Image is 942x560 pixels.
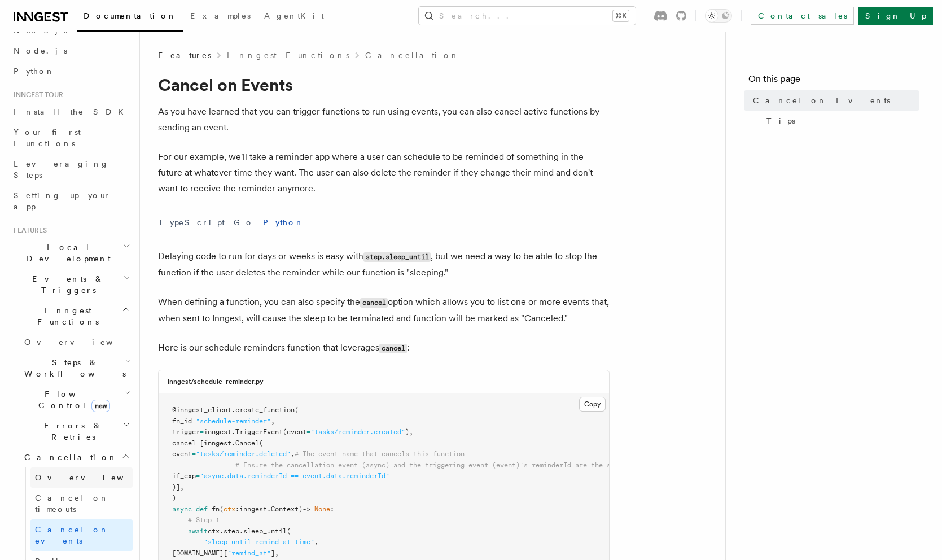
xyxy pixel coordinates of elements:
[243,527,287,535] span: sleep_until
[419,7,636,25] button: Search...⌘K
[172,472,196,480] span: if_exp
[196,450,291,458] span: "tasks/reminder.deleted"
[204,428,235,436] span: inngest.
[20,388,124,411] span: Flow Control
[330,505,334,513] span: :
[20,384,133,415] button: Flow Controlnew
[264,11,324,20] span: AgentKit
[158,149,610,196] p: For our example, we'll take a reminder app where a user can schedule to be reminded of something ...
[271,505,303,513] span: Context)
[30,519,133,551] a: Cancel on events
[263,210,304,235] button: Python
[30,467,133,488] a: Overview
[9,237,133,269] button: Local Development
[14,46,67,55] span: Node.js
[20,352,133,384] button: Steps & Workflows
[14,159,109,180] span: Leveraging Steps
[172,439,196,447] span: cancel
[200,439,235,447] span: [inngest.
[172,428,200,436] span: trigger
[158,294,610,326] p: When defining a function, you can also specify the option which allows you to list one or more ev...
[9,242,123,264] span: Local Development
[20,415,133,447] button: Errors & Retries
[753,95,890,106] span: Cancel on Events
[20,447,133,467] button: Cancellation
[220,505,224,513] span: (
[227,50,349,61] a: Inngest Functions
[295,406,299,414] span: (
[196,439,200,447] span: =
[224,505,235,513] span: ctx
[172,505,192,513] span: async
[9,300,133,332] button: Inngest Functions
[9,154,133,185] a: Leveraging Steps
[20,332,133,352] a: Overview
[748,90,919,111] a: Cancel on Events
[200,472,389,480] span: "async.data.reminderId == event.data.reminderId"
[235,505,239,513] span: :
[208,527,220,535] span: ctx
[235,439,259,447] span: Cancel
[259,439,263,447] span: (
[14,67,55,76] span: Python
[158,75,610,95] h1: Cancel on Events
[9,41,133,61] a: Node.js
[24,338,141,347] span: Overview
[9,185,133,217] a: Setting up your app
[257,3,331,30] a: AgentKit
[172,417,192,425] span: fn_id
[271,549,279,557] span: ],
[360,298,388,308] code: cancel
[9,90,63,99] span: Inngest tour
[196,505,208,513] span: def
[379,344,407,353] code: cancel
[190,11,251,20] span: Examples
[303,505,310,513] span: ->
[9,273,123,296] span: Events & Triggers
[168,377,264,386] h3: inngest/schedule_reminder.py
[9,122,133,154] a: Your first Functions
[158,248,610,281] p: Delaying code to run for days or weeks is easy with , but we need a way to be able to stop the fu...
[183,3,257,30] a: Examples
[172,483,184,491] span: )],
[196,472,200,480] span: =
[158,340,610,356] p: Here is our schedule reminders function that leverages :
[158,104,610,135] p: As you have learned that you can trigger functions to run using events, you can also cancel activ...
[20,452,117,463] span: Cancellation
[9,61,133,81] a: Python
[579,397,606,412] button: Copy
[858,7,933,25] a: Sign Up
[14,128,81,148] span: Your first Functions
[613,10,629,21] kbd: ⌘K
[291,450,295,458] span: ,
[220,527,224,535] span: .
[267,505,271,513] span: .
[234,210,254,235] button: Go
[239,505,267,513] span: inngest
[172,406,231,414] span: @inngest_client
[14,107,130,116] span: Install the SDK
[172,494,176,502] span: )
[188,516,220,524] span: # Step 1
[271,417,275,425] span: ,
[287,527,291,535] span: (
[158,210,225,235] button: TypeScript
[405,428,413,436] span: ),
[9,226,47,235] span: Features
[751,7,854,25] a: Contact sales
[306,428,310,436] span: =
[227,549,271,557] span: "remind_at"
[239,527,243,535] span: .
[235,406,295,414] span: create_function
[363,252,431,262] code: step.sleep_until
[314,505,330,513] span: None
[295,450,465,458] span: # The event name that cancels this function
[84,11,177,20] span: Documentation
[9,102,133,122] a: Install the SDK
[200,428,204,436] span: =
[172,450,192,458] span: event
[192,417,196,425] span: =
[35,473,151,482] span: Overview
[314,538,318,546] span: ,
[14,191,111,211] span: Setting up your app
